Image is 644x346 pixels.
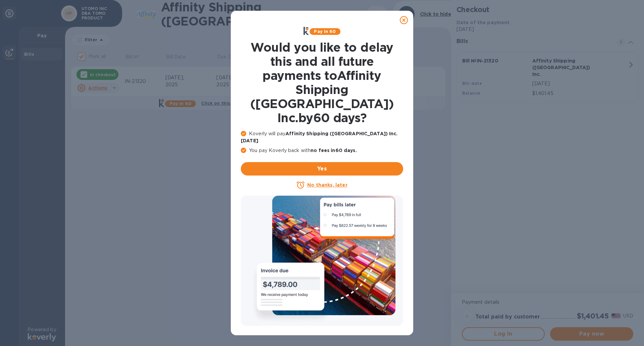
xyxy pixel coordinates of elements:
[314,29,336,34] b: Pay in 60
[241,131,398,143] b: Affinity Shipping ([GEOGRAPHIC_DATA]) Inc. [DATE]
[311,148,357,153] b: no fees in 60 days .
[241,130,403,144] p: Koverly will pay
[246,165,398,173] span: Yes
[307,182,347,188] u: No thanks, later
[241,162,403,176] button: Yes
[241,147,403,154] p: You pay Koverly back with
[241,40,403,125] h1: Would you like to delay this and all future payments to Affinity Shipping ([GEOGRAPHIC_DATA]) Inc...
